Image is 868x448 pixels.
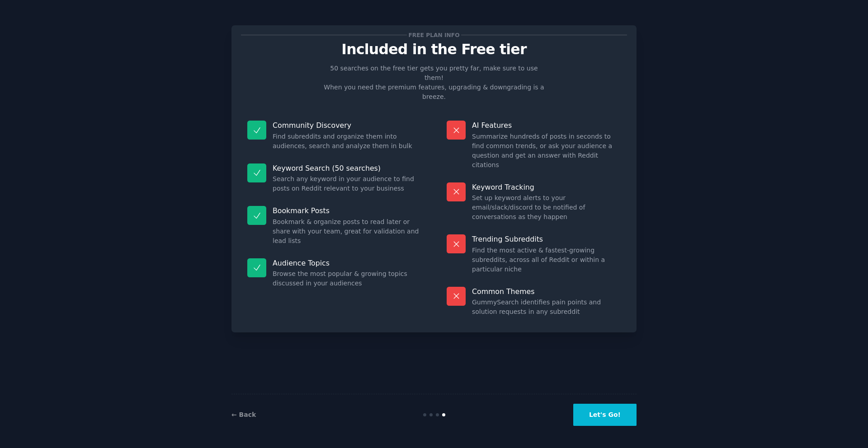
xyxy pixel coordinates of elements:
p: Bookmark Posts [273,206,421,215]
p: Keyword Search (50 searches) [273,163,421,173]
p: Keyword Tracking [472,182,621,192]
p: Included in the Free tier [241,42,627,57]
span: Free plan info [407,30,461,40]
p: 50 searches on the free tier gets you pretty far, make sure to use them! When you need the premiu... [320,64,548,102]
dd: Bookmark & organize posts to read later or share with your team, great for validation and lead lists [273,217,421,246]
p: Common Themes [472,287,621,296]
p: AI Features [472,121,621,130]
dd: Browse the most popular & growing topics discussed in your audiences [273,269,421,288]
p: Audience Topics [273,258,421,268]
button: Let's Go! [573,404,637,426]
p: Community Discovery [273,121,421,130]
p: Trending Subreddits [472,234,621,244]
dd: Search any keyword in your audience to find posts on Reddit relevant to your business [273,174,421,193]
a: ← Back [231,411,256,418]
dd: Find the most active & fastest-growing subreddits, across all of Reddit or within a particular niche [472,246,621,274]
dd: Set up keyword alerts to your email/slack/discord to be notified of conversations as they happen [472,193,621,222]
dd: GummySearch identifies pain points and solution requests in any subreddit [472,298,621,317]
dd: Summarize hundreds of posts in seconds to find common trends, or ask your audience a question and... [472,132,621,170]
dd: Find subreddits and organize them into audiences, search and analyze them in bulk [273,132,421,151]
